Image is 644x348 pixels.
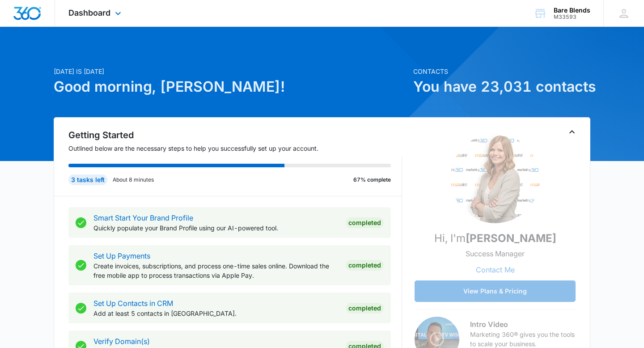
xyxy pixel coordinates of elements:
div: account name [554,7,590,14]
p: 67% complete [353,176,391,184]
p: About 8 minutes [113,176,154,184]
p: Create invoices, subscriptions, and process one-time sales online. Download the free mobile app t... [93,261,339,280]
div: account id [554,14,590,20]
h1: Good morning, [PERSON_NAME]! [54,76,408,98]
a: Smart Start Your Brand Profile [93,213,193,222]
img: Robin Mills [450,134,540,223]
h3: Intro Video [470,319,576,330]
div: 3 tasks left [68,174,107,185]
p: Quickly populate your Brand Profile using our AI-powered tool. [93,223,339,233]
div: Completed [346,217,384,228]
h1: You have 23,031 contacts [413,76,590,98]
button: View Plans & Pricing [415,280,576,302]
div: Completed [346,260,384,271]
p: Add at least 5 contacts in [GEOGRAPHIC_DATA]. [93,309,339,318]
button: Contact Me [467,259,524,280]
p: [DATE] is [DATE] [54,67,408,76]
button: Toggle Collapse [567,127,577,137]
div: Completed [346,303,384,314]
p: Hi, I'm [434,230,556,246]
p: Contacts [413,67,590,76]
h2: Getting Started [68,128,402,142]
a: Verify Domain(s) [93,337,150,346]
span: Dashboard [68,8,110,17]
p: Outlined below are the necessary steps to help you successfully set up your account. [68,144,402,153]
p: Success Manager [466,248,525,259]
a: Set Up Payments [93,251,150,260]
strong: [PERSON_NAME] [466,232,556,245]
a: Set Up Contacts in CRM [93,299,173,308]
